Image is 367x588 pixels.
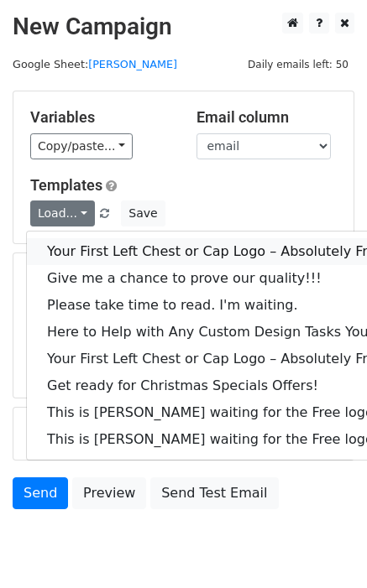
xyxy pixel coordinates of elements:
small: Google Sheet: [13,58,177,70]
a: Load... [30,200,95,226]
a: Send [13,477,68,509]
button: Save [121,200,165,226]
a: [PERSON_NAME] [88,58,177,70]
h5: Variables [30,108,171,127]
iframe: Chat Widget [283,507,367,588]
span: Daily emails left: 50 [242,55,354,74]
h2: New Campaign [13,13,354,41]
a: Copy/paste... [30,133,133,159]
a: Preview [72,477,146,509]
a: Templates [30,176,102,194]
a: Send Test Email [150,477,278,509]
h5: Email column [197,108,338,127]
a: Daily emails left: 50 [242,58,354,70]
